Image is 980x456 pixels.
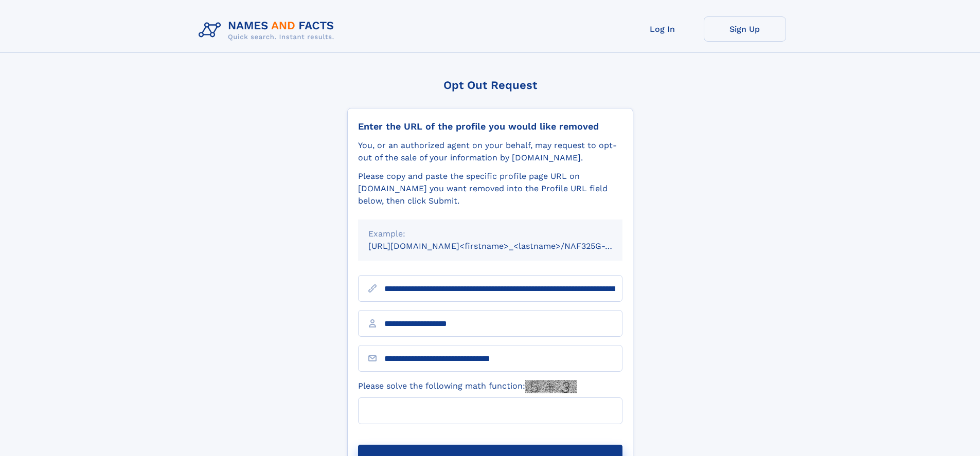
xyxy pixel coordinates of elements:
div: Please copy and paste the specific profile page URL on [DOMAIN_NAME] you want removed into the Pr... [358,170,622,207]
label: Please solve the following math function: [358,380,577,393]
div: Opt Out Request [347,79,633,92]
div: Enter the URL of the profile you would like removed [358,121,622,132]
img: Logo Names and Facts [194,16,343,44]
small: [URL][DOMAIN_NAME]<firstname>_<lastname>/NAF325G-xxxxxxxx [368,241,642,251]
a: Log In [621,16,704,42]
div: Example: [368,228,612,240]
div: You, or an authorized agent on your behalf, may request to opt-out of the sale of your informatio... [358,139,622,164]
a: Sign Up [704,16,786,42]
